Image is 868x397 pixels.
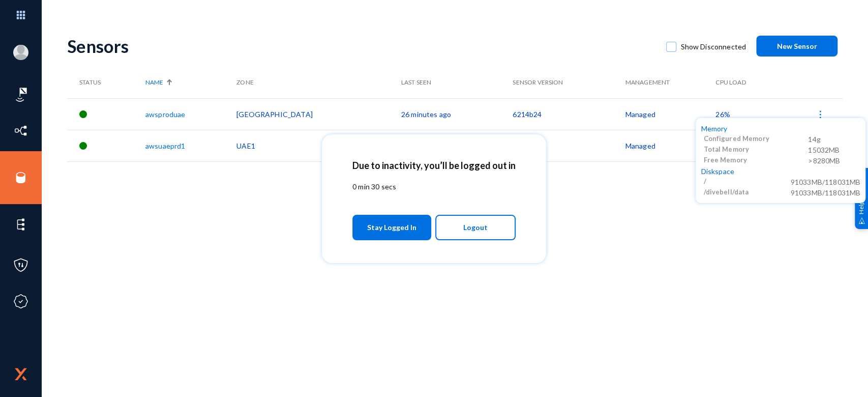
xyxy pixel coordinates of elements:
[435,215,516,240] button: Logout
[352,215,431,240] button: Stay Logged In
[352,181,516,192] p: 0 min 30 secs
[352,160,516,171] h2: Due to inactivity, you’ll be logged out in
[367,218,416,237] span: Stay Logged In
[463,219,488,236] span: Logout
